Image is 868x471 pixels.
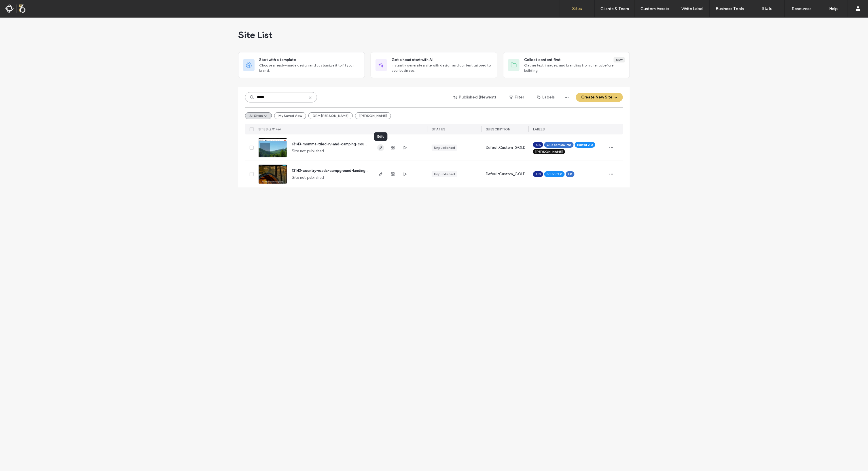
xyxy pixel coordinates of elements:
[600,6,629,11] label: Clients & Team
[576,93,623,102] button: Create New Site
[503,52,630,78] div: Collect content firstNewGather text, images, and branding from clients before building.
[448,93,501,102] button: Published (Newest)
[614,57,625,62] div: New
[762,6,773,11] label: Stats
[486,145,526,151] span: DefaultCustom_GOLD
[292,168,374,173] a: 13143-country-roads-campground-landingpage
[13,4,25,9] span: Help
[308,112,353,119] button: DRM [PERSON_NAME]
[432,127,446,131] span: STATUS
[392,57,433,63] span: Get a head start with AI
[434,172,455,177] div: Unpublished
[547,172,562,177] span: Editor 2.0
[641,6,670,11] label: Custom Assets
[504,93,530,102] button: Filter
[535,172,541,177] span: .US
[547,142,571,147] span: Custom06 Pro
[486,127,510,131] span: SUBSCRIPTION
[524,63,625,73] span: Gather text, images, and branding from clients before building.
[371,52,497,78] div: Get a head start with AIInstantly generate a site with design and content tailored to your business.
[434,145,455,150] div: Unpublished
[392,63,492,73] span: Instantly generate a site with design and content tailored to your business.
[573,6,582,11] label: Sites
[292,142,383,146] a: 13143-momma-tried-rv-and-camping-country-roads
[533,127,545,131] span: LABELS
[524,57,561,63] span: Collect content first
[274,112,306,119] button: My Saved View
[535,142,541,147] span: .US
[829,6,838,11] label: Help
[245,112,272,119] button: All Sites
[568,172,572,177] span: LP
[355,112,391,119] button: [PERSON_NAME]
[238,29,272,41] span: Site List
[259,57,296,63] span: Start with a template
[792,6,812,11] label: Resources
[259,63,360,73] span: Choose a ready-made design and customize it to fit your brand.
[258,127,281,131] span: SITES (2/1146)
[532,93,560,102] button: Labels
[535,149,563,154] span: [PERSON_NAME]
[238,52,365,78] div: Start with a templateChoose a ready-made design and customize it to fit your brand.
[292,175,324,181] span: Site not published
[374,132,388,141] div: Edit
[682,6,704,11] label: White Label
[486,171,526,177] span: DefaultCustom_GOLD
[716,6,744,11] label: Business Tools
[577,142,593,147] span: Editor 2.0
[292,148,324,154] span: Site not published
